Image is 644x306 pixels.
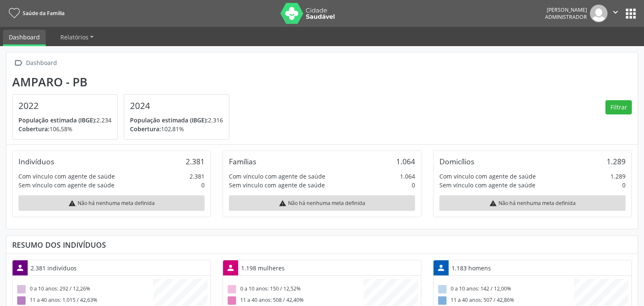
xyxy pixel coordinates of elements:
[186,157,205,166] div: 2.381
[623,6,638,21] button: apps
[24,57,58,69] div: Dashboard
[226,295,364,306] div: 11 a 40 anos: 508 / 42,40%
[18,157,54,166] div: Indivíduos
[611,8,620,17] i: 
[396,157,415,166] div: 1.064
[6,6,65,20] a: Saúde da Família
[12,57,24,69] i: 
[12,240,632,249] div: Resumo dos indivíduos
[201,181,205,189] div: 0
[622,181,626,189] div: 0
[16,295,153,306] div: 11 a 40 anos: 1.015 / 42,63%
[229,181,325,189] div: Sem vínculo com agente de saúde
[449,261,494,275] div: 1.183 homens
[439,181,535,189] div: Sem vínculo com agente de saúde
[226,263,235,272] i: person
[3,30,46,46] a: Dashboard
[545,6,587,13] div: [PERSON_NAME]
[439,157,474,166] div: Domicílios
[12,75,235,89] div: Amparo - PB
[18,172,115,181] div: Com vínculo com agente de saúde
[436,295,574,306] div: 11 a 40 anos: 507 / 42,86%
[130,101,223,111] h4: 2024
[279,200,286,207] i: warning
[229,172,325,181] div: Com vínculo com agente de saúde
[412,181,415,189] div: 0
[55,30,99,44] a: Relatórios
[60,33,88,41] span: Relatórios
[229,157,256,166] div: Famílias
[16,283,153,295] div: 0 a 10 anos: 292 / 12,26%
[545,13,587,21] span: Administrador
[190,172,205,181] div: 2.381
[605,100,632,114] button: Filtrar
[18,101,112,111] h4: 2022
[439,195,626,211] div: Não há nenhuma meta definida
[610,172,626,181] div: 1.289
[238,261,288,275] div: 1.198 mulheres
[68,200,76,207] i: warning
[18,116,96,124] span: População estimada (IBGE):
[130,125,161,133] span: Cobertura:
[130,116,223,124] p: 2.316
[436,263,446,272] i: person
[608,5,623,22] button: 
[12,57,58,69] a:  Dashboard
[18,124,112,133] p: 106,58%
[18,125,49,133] span: Cobertura:
[16,263,25,272] i: person
[28,261,80,275] div: 2.381 indivíduos
[489,200,497,207] i: warning
[229,195,415,211] div: Não há nenhuma meta definida
[130,124,223,133] p: 102,81%
[23,10,65,17] span: Saúde da Família
[18,181,114,189] div: Sem vínculo com agente de saúde
[226,283,364,295] div: 0 a 10 anos: 150 / 12,52%
[607,157,626,166] div: 1.289
[439,172,536,181] div: Com vínculo com agente de saúde
[18,116,112,124] p: 2.234
[590,5,608,22] img: img
[130,116,208,124] span: População estimada (IBGE):
[400,172,415,181] div: 1.064
[436,283,574,295] div: 0 a 10 anos: 142 / 12,00%
[18,195,205,211] div: Não há nenhuma meta definida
